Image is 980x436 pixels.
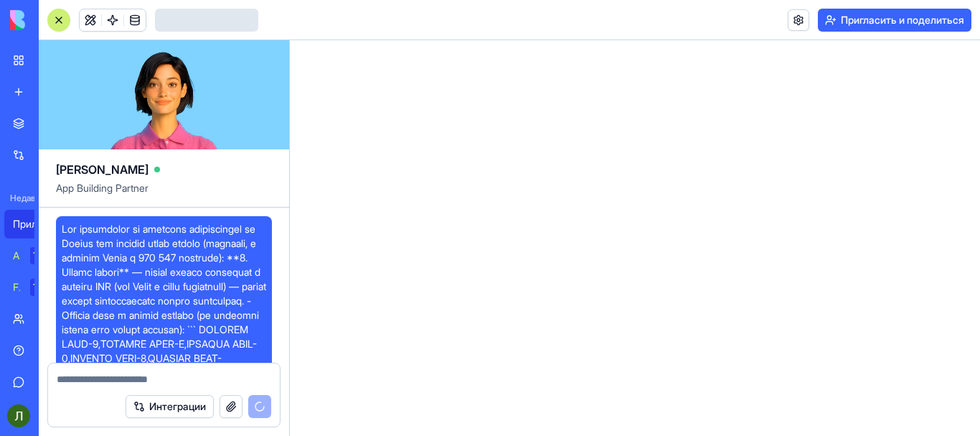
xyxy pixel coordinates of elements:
[10,193,50,203] font: Недавний
[126,395,214,418] button: Интеграции
[7,404,30,427] img: ACg8ocIMhPP0gdezGtjTrt6PrU33Snpt9MJQvv9JJNWbFZlRehkKxw=s96-c
[149,400,206,412] font: Интеграции
[13,280,20,294] div: Feedback Form
[13,249,20,263] div: AI Logo Generator
[56,181,272,207] span: App Building Partner
[30,247,53,264] div: TRY
[841,14,964,26] font: Пригласить и поделиться
[4,241,62,270] a: AI Logo GeneratorTRY
[56,161,149,178] span: [PERSON_NAME]
[4,273,62,302] a: Feedback FormTRY
[10,10,99,30] img: логотип
[4,210,62,238] a: Приложение без названия
[818,9,971,32] button: Пригласить и поделиться
[13,218,138,230] font: Приложение без названия
[30,279,53,296] div: TRY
